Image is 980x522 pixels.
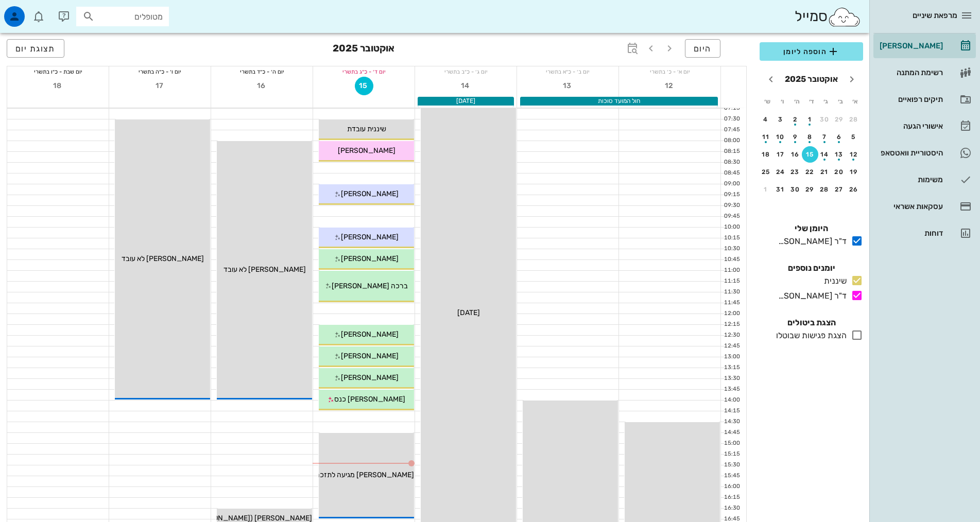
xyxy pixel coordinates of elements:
[846,151,862,158] div: 12
[816,164,833,180] button: 21
[341,189,399,198] span: [PERSON_NAME]
[831,111,848,128] button: 29
[802,129,818,145] button: 8
[831,181,848,198] button: 27
[772,116,789,123] div: 3
[878,122,943,130] div: אישורי הגעה
[873,33,976,58] a: [PERSON_NAME]
[802,151,818,158] div: 15
[721,147,742,156] div: 08:15
[846,116,862,123] div: 28
[721,277,742,286] div: 11:15
[831,133,848,141] div: 6
[334,395,405,404] span: [PERSON_NAME] כנס
[721,169,742,178] div: 08:45
[831,146,848,163] button: 13
[816,186,833,193] div: 28
[30,8,37,14] span: תג
[151,81,169,90] span: 17
[721,158,742,167] div: 08:30
[831,151,848,158] div: 13
[873,87,976,112] a: תיקים רפואיים
[795,6,861,28] div: סמייל
[721,472,742,480] div: 15:45
[772,129,789,145] button: 10
[721,428,742,437] div: 14:45
[878,202,943,211] div: עסקאות אשראי
[341,373,399,382] span: [PERSON_NAME]
[7,66,109,77] div: יום שבת - כ״ו בתשרי
[721,385,742,394] div: 13:45
[772,186,789,193] div: 31
[758,151,774,158] div: 18
[787,133,803,141] div: 9
[332,282,408,290] span: ברכה [PERSON_NAME]
[831,186,848,193] div: 27
[253,77,271,95] button: 16
[517,66,618,77] div: יום ב׳ - כ״א בתשרי
[721,320,742,329] div: 12:15
[816,181,833,198] button: 28
[772,329,847,342] div: הצגת פגישות שבוטלו
[758,129,774,145] button: 11
[878,95,943,103] div: תיקים רפואיים
[846,133,862,141] div: 5
[758,164,774,180] button: 25
[787,116,803,123] div: 2
[873,167,976,192] a: משימות
[341,233,399,241] span: [PERSON_NAME]
[772,181,789,198] button: 31
[721,439,742,448] div: 15:00
[341,254,399,263] span: [PERSON_NAME]
[802,168,818,176] div: 22
[721,374,742,383] div: 13:30
[761,93,774,110] th: ש׳
[661,81,679,90] span: 12
[234,471,414,479] span: [PERSON_NAME] מגיעה לתזכר את יום חמישי ולבדוק הודעות
[721,115,742,124] div: 07:30
[816,151,833,158] div: 14
[873,221,976,246] a: דוחות
[721,396,742,405] div: 14:00
[787,111,803,128] button: 2
[758,168,774,176] div: 25
[802,164,818,180] button: 22
[341,330,399,339] span: [PERSON_NAME]
[338,146,396,155] span: [PERSON_NAME]
[721,104,742,113] div: 07:15
[816,111,833,128] button: 30
[775,93,788,110] th: ו׳
[721,126,742,134] div: 07:45
[457,81,475,90] span: 14
[619,66,720,77] div: יום א׳ - כ׳ בתשרי
[816,129,833,145] button: 7
[685,39,720,58] button: היום
[598,97,640,105] span: חול המועד סוכות
[802,186,818,193] div: 29
[721,353,742,361] div: 13:00
[834,93,847,110] th: ב׳
[721,407,742,415] div: 14:15
[49,81,67,90] span: 18
[721,461,742,469] div: 15:30
[781,69,842,90] button: אוקטובר 2025
[816,133,833,141] div: 7
[457,308,480,317] span: [DATE]
[846,129,862,145] button: 5
[804,93,818,110] th: ד׳
[772,164,789,180] button: 24
[878,42,943,50] div: [PERSON_NAME]
[456,97,475,105] span: [DATE]
[772,146,789,163] button: 17
[760,222,863,235] h4: היומן שלי
[721,417,742,426] div: 14:30
[721,266,742,275] div: 11:00
[790,93,803,110] th: ה׳
[768,45,855,58] span: הוספה ליומן
[760,42,863,61] button: הוספה ליומן
[878,176,943,184] div: משימות
[878,229,943,237] div: דוחות
[313,66,415,77] div: יום ד׳ - כ״ג בתשרי
[831,168,848,176] div: 20
[760,317,863,329] h4: הצגת ביטולים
